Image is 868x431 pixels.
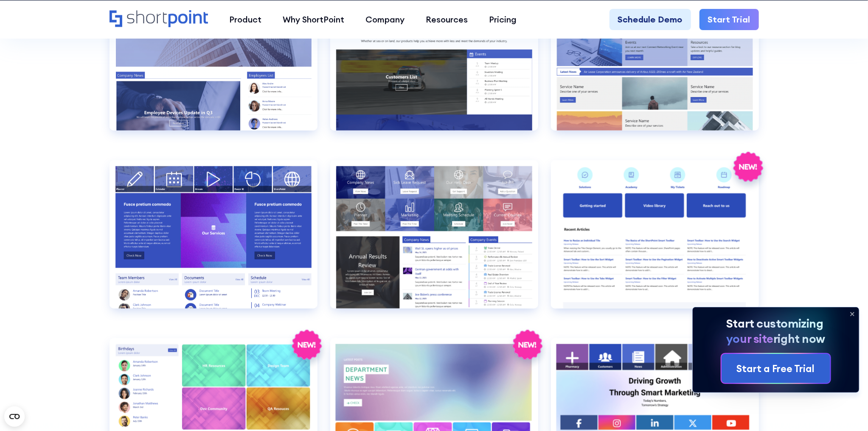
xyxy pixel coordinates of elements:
[489,13,517,26] div: Pricing
[283,13,344,26] div: Why ShortPoint
[365,13,405,26] div: Company
[478,9,527,30] a: Pricing
[826,390,868,431] iframe: Chat Widget
[551,160,759,325] a: Knowledge Portal
[610,9,691,30] a: Schedule Demo
[219,9,272,30] a: Product
[4,406,25,427] button: Open CMP widget
[110,160,317,325] a: Intranet Layout 4
[722,354,830,384] a: Start a Free Trial
[330,160,538,325] a: Intranet Layout 5
[110,10,208,28] a: Home
[355,9,415,30] a: Company
[699,9,759,30] a: Start Trial
[415,9,478,30] a: Resources
[737,361,815,376] div: Start a Free Trial
[229,13,261,26] div: Product
[426,13,468,26] div: Resources
[272,9,355,30] a: Why ShortPoint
